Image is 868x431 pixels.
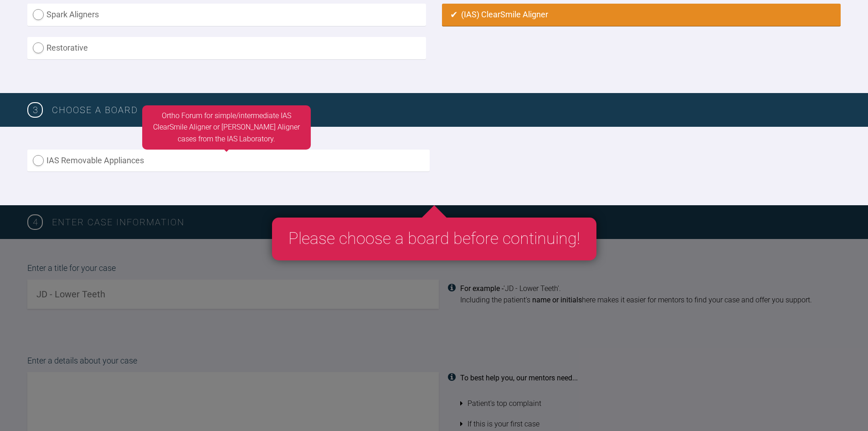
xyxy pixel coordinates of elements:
label: IAS Removable Appliances [27,150,430,172]
div: Please choose a board before continuing! [272,218,596,260]
span: 3 [27,102,43,118]
label: Restorative [27,37,426,59]
label: Spark Aligners [27,4,426,26]
h3: Choose a board [52,103,841,117]
div: Ortho Forum for simple/intermediate IAS ClearSmile Aligner or [PERSON_NAME] Aligner cases from th... [142,105,311,150]
label: (IAS) ClearSmile Aligner [442,4,841,26]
